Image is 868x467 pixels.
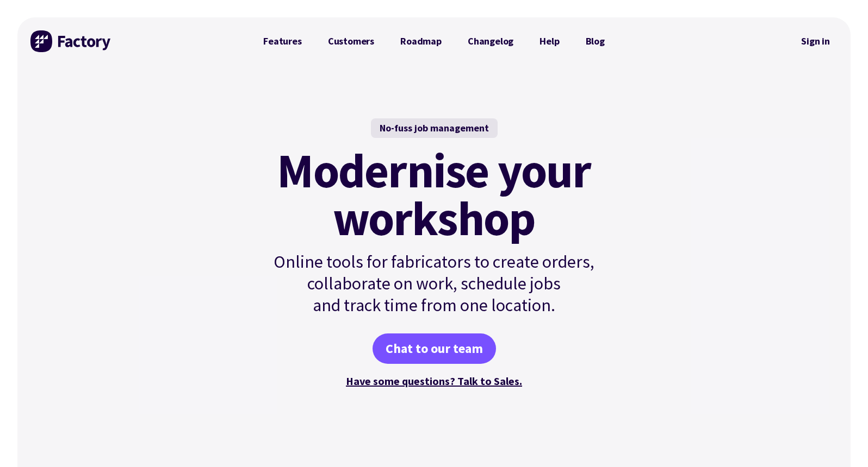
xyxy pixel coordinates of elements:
div: No-fuss job management [371,118,498,138]
a: Changelog [455,30,526,52]
img: Factory [30,30,112,52]
nav: Secondary Navigation [793,29,838,54]
a: Sign in [793,29,838,54]
a: Roadmap [387,30,455,52]
p: Online tools for fabricators to create orders, collaborate on work, schedule jobs and track time ... [250,251,618,316]
a: Chat to our team [373,333,496,364]
a: Have some questions? Talk to Sales. [346,374,522,388]
a: Help [526,30,572,52]
a: Blog [573,30,618,52]
nav: Primary Navigation [250,30,618,52]
a: Customers [315,30,387,52]
mark: Modernise your workshop [277,147,591,242]
a: Features [250,30,315,52]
